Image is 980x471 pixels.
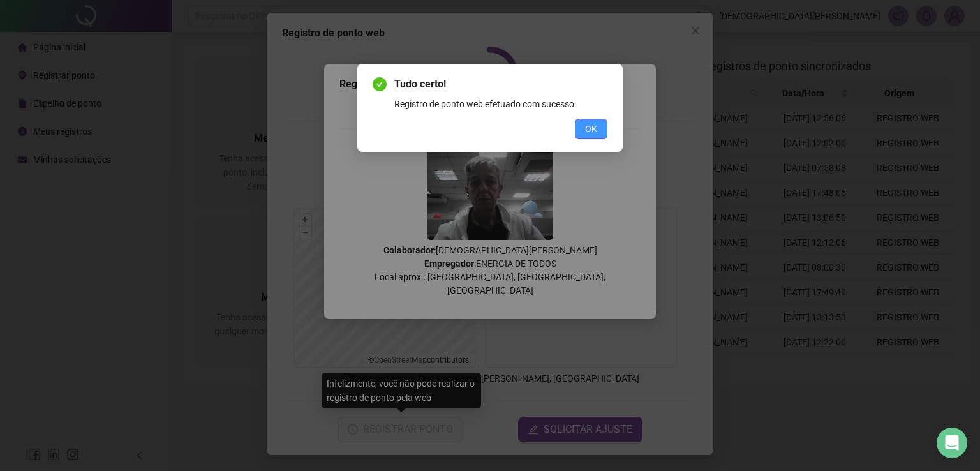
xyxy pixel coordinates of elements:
span: OK [585,122,597,136]
button: OK [575,119,607,139]
div: Registro de ponto web efetuado com sucesso. [394,97,607,111]
span: check-circle [373,77,387,91]
div: Open Intercom Messenger [937,428,967,458]
span: Tudo certo! [394,77,607,92]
